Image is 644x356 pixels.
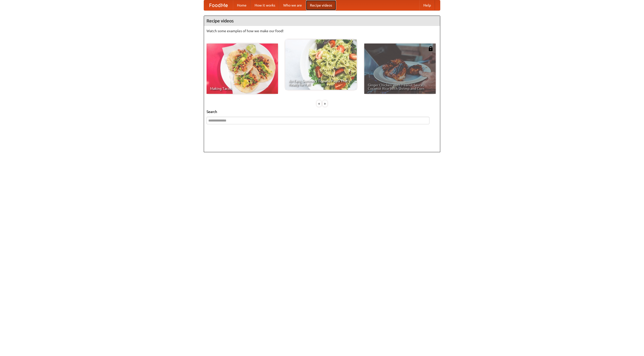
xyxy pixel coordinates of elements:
a: Making Tacos [207,44,278,94]
span: Making Tacos [210,87,274,90]
p: Watch some examples of how we make our food! [207,28,437,33]
a: Help [419,0,435,10]
a: How it works [251,0,279,10]
a: Recipe videos [306,0,336,10]
h4: Recipe videos [204,16,440,26]
span: An Easy, Summery Tomato Pasta That's Ready for Fall [289,79,353,86]
img: 483408.png [428,46,433,51]
div: « [317,100,321,107]
a: An Easy, Summery Tomato Pasta That's Ready for Fall [285,39,357,90]
a: Home [233,0,251,10]
a: Who we are [279,0,306,10]
a: FoodMe [204,0,233,10]
h5: Search [207,109,437,114]
div: » [323,100,327,107]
